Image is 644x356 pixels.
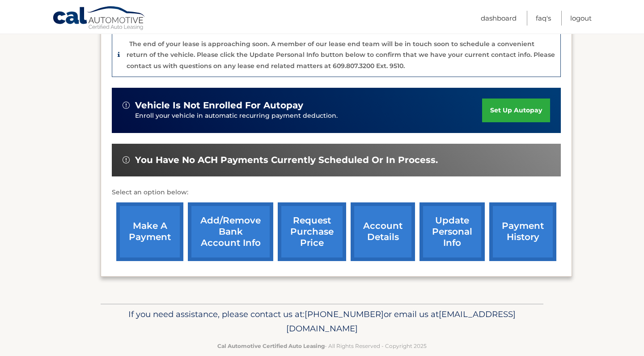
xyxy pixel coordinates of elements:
a: Add/Remove bank account info [188,202,273,261]
span: vehicle is not enrolled for autopay [135,100,303,111]
a: account details [351,202,415,261]
a: update personal info [419,202,485,261]
a: Cal Automotive [52,6,146,32]
span: [PHONE_NUMBER] [305,309,384,319]
p: If you need assistance, please contact us at: or email us at [106,307,538,336]
a: set up autopay [482,99,550,122]
p: Enroll your vehicle in automatic recurring payment deduction. [135,111,482,121]
a: Dashboard [481,11,517,26]
p: - All Rights Reserved - Copyright 2025 [106,341,538,351]
img: alert-white.svg [123,102,130,109]
p: The end of your lease is approaching soon. A member of our lease end team will be in touch soon t... [127,40,555,70]
a: FAQ's [536,11,551,26]
p: Select an option below: [112,187,561,198]
a: payment history [489,202,556,261]
strong: Cal Automotive Certified Auto Leasing [217,343,325,349]
img: alert-white.svg [123,156,130,163]
a: request purchase price [278,202,346,261]
a: Logout [570,11,592,26]
a: make a payment [116,202,183,261]
span: You have no ACH payments currently scheduled or in process. [135,154,438,166]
